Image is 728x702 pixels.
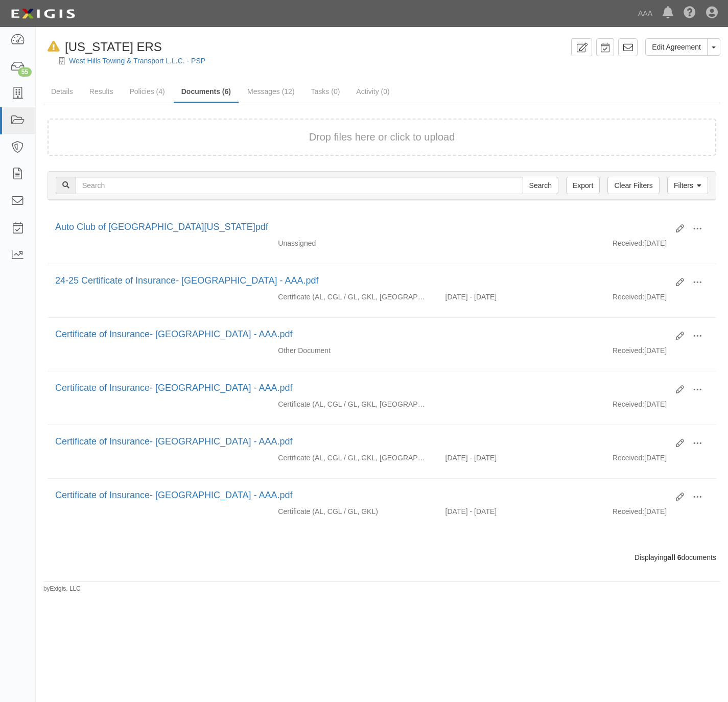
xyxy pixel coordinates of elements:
[523,177,558,194] input: Search
[270,292,437,302] div: Auto Liability Commercial General Liability / Garage Liability Garage Keepers Liability On-Hook
[40,552,724,563] div: Displaying documents
[174,81,239,103] a: Documents (6)
[613,345,644,356] p: Received:
[605,506,716,522] div: [DATE]
[18,67,32,77] div: 55
[309,130,455,145] button: Drop files here or click to upload
[270,399,437,409] div: Auto Liability Commercial General Liability / Garage Liability Garage Keepers Liability On-Hook
[645,38,708,56] a: Edit Agreement
[55,490,293,500] a: Certificate of Insurance- [GEOGRAPHIC_DATA] - AAA.pdf
[613,453,644,463] p: Received:
[55,436,293,447] a: Certificate of Insurance- [GEOGRAPHIC_DATA] - AAA.pdf
[605,292,716,307] div: [DATE]
[55,328,668,341] div: Certificate of Insurance- West Hills - AAA.pdf
[438,292,605,302] div: Effective 07/11/2024 - Expiration 07/11/2025
[55,435,668,449] div: Certificate of Insurance- West Hills - AAA.pdf
[55,275,319,286] a: 24-25 Certificate of Insurance- [GEOGRAPHIC_DATA] - AAA.pdf
[270,453,437,463] div: Auto Liability Commercial General Liability / Garage Liability Garage Keepers Liability On-Hook
[438,506,605,517] div: Effective 07/11/2022 - Expiration 07/11/2023
[605,238,716,253] div: [DATE]
[240,81,302,102] a: Messages (12)
[8,5,78,23] img: logo-5460c22ac91f19d4615b14bd174203de0afe785f0fc80cf4dbbc73dc1793850b.png
[613,238,644,248] p: Received:
[605,453,716,468] div: [DATE]
[55,329,293,339] a: Certificate of Insurance- [GEOGRAPHIC_DATA] - AAA.pdf
[270,506,437,517] div: Auto Liability Commercial General Liability / Garage Liability Garage Keepers Liability
[50,585,81,592] a: Exigis, LLC
[613,399,644,409] p: Received:
[55,221,668,234] div: Auto Club of Southern California.pdf
[303,81,348,102] a: Tasks (0)
[684,7,696,19] i: Help Center - Complianz
[438,238,605,239] div: Effective - Expiration
[348,81,397,102] a: Activity (0)
[43,38,162,56] div: California ERS
[55,382,668,395] div: Certificate of Insurance- West Hills - AAA.pdf
[82,81,121,102] a: Results
[613,292,644,302] p: Received:
[270,238,437,248] div: Unassigned
[122,81,172,102] a: Policies (4)
[48,41,60,52] i: In Default since 07/25/2025
[438,453,605,463] div: Effective 07/11/2023 - Expiration 07/11/2024
[65,40,162,54] span: [US_STATE] ERS
[55,274,668,288] div: 24-25 Certificate of Insurance- West Hills - AAA.pdf
[613,506,644,517] p: Received:
[76,177,523,194] input: Search
[55,383,293,393] a: Certificate of Insurance- [GEOGRAPHIC_DATA] - AAA.pdf
[605,399,716,414] div: [DATE]
[667,177,708,194] a: Filters
[55,222,268,232] a: Auto Club of [GEOGRAPHIC_DATA][US_STATE]pdf
[43,584,81,593] small: by
[43,81,81,102] a: Details
[607,177,659,194] a: Clear Filters
[605,345,716,361] div: [DATE]
[270,345,437,356] div: Other Document
[69,57,205,65] a: West Hills Towing & Transport L.L.C. - PSP
[667,553,681,561] b: all 6
[438,399,605,400] div: Effective - Expiration
[566,177,600,194] a: Export
[633,3,657,24] a: AAA
[55,489,668,502] div: Certificate of Insurance- West Hills - AAA.pdf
